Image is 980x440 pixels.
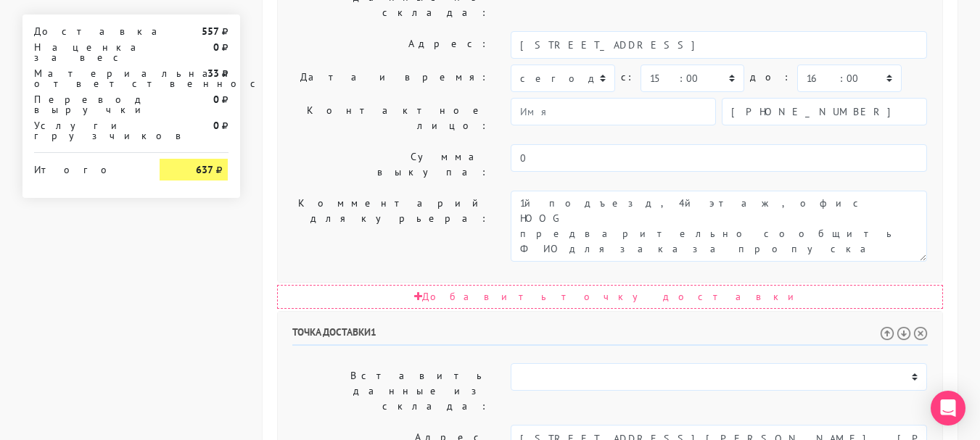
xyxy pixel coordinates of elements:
[281,363,501,419] label: Вставить данные из склада:
[281,191,501,262] label: Комментарий для курьера:
[281,98,501,138] label: Контактное лицо:
[281,31,501,59] label: Адрес:
[23,68,149,88] div: Материальная ответственность
[207,67,219,80] strong: 33
[281,65,501,92] label: Дата и время:
[750,65,791,90] label: до:
[213,119,219,132] strong: 0
[23,26,149,36] div: Доставка
[213,93,219,106] strong: 0
[371,325,376,339] span: 1
[511,98,716,125] input: Имя
[23,120,149,141] div: Услуги грузчиков
[23,42,149,62] div: Наценка за вес
[292,326,928,346] h6: Точка доставки
[931,391,965,426] div: Open Intercom Messenger
[202,25,219,38] strong: 557
[213,41,219,54] strong: 0
[196,163,213,176] strong: 637
[511,191,927,262] textarea: 3й подъезд, 4й этаж, офис HOOG предварительно сообщить ФИО для заказа пропуска
[621,65,635,90] label: c:
[34,159,139,175] div: Итого
[277,285,943,309] div: Добавить точку доставки
[23,94,149,115] div: Перевод выручки
[281,144,501,185] label: Сумма выкупа:
[722,98,927,125] input: Телефон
